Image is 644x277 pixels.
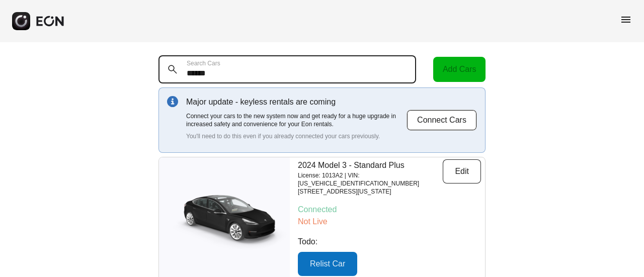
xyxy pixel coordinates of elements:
[298,216,481,228] p: Not Live
[186,132,407,140] p: You'll need to do this even if you already connected your cars previously.
[159,186,290,251] img: car
[298,159,443,171] p: 2024 Model 3 - Standard Plus
[187,59,220,67] label: Search Cars
[186,96,407,108] p: Major update - keyless rentals are coming
[407,110,477,131] button: Connect Cars
[443,159,481,183] button: Edit
[620,14,632,26] span: menu
[186,112,407,128] p: Connect your cars to the new system now and get ready for a huge upgrade in increased safety and ...
[167,96,178,107] img: info
[298,171,443,188] p: License: 1013A2 | VIN: [US_VEHICLE_IDENTIFICATION_NUMBER]
[298,188,443,196] p: [STREET_ADDRESS][US_STATE]
[298,252,357,276] button: Relist Car
[298,236,481,248] p: Todo:
[298,204,481,216] p: Connected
